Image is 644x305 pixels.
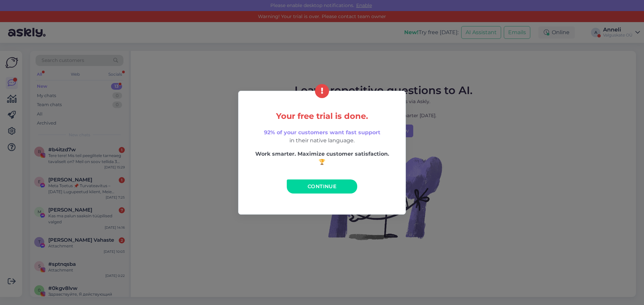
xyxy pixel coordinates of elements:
[253,129,391,145] p: in their native language.
[264,129,380,136] span: 92% of your customers want fast support
[253,150,391,166] p: Work smarter. Maximize customer satisfaction. 🏆
[253,112,391,121] h5: Your free trial is done.
[287,179,357,194] a: Continue
[308,183,336,189] span: Continue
